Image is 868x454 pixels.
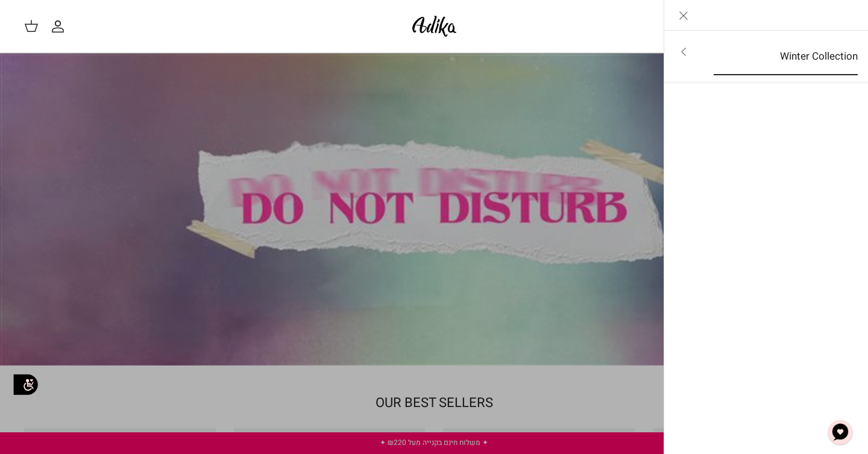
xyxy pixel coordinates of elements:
img: accessibility_icon02.svg [9,368,42,401]
a: החשבון שלי [51,19,70,34]
img: Adika IL [409,12,460,40]
button: צ'אט [822,414,858,450]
